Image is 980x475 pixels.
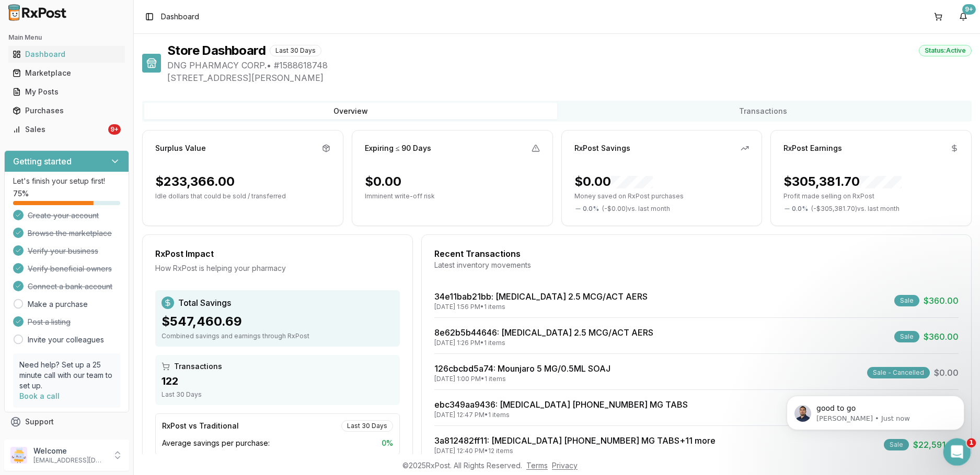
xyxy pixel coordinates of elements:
[4,431,129,450] button: Feedback
[771,374,980,447] iframe: Intercom notifications message
[919,45,972,56] div: Status: Active
[161,11,199,22] span: Dashboard
[19,391,60,400] a: Book a call
[434,327,653,338] a: 8e62b5b44646: [MEDICAL_DATA] 2.5 MCG/ACT AERS
[4,102,129,119] button: Purchases
[602,205,670,213] span: ( - $0.00 ) vs. last month
[4,4,71,21] img: RxPost Logo
[4,65,129,81] button: Marketplace
[574,143,630,153] div: RxPost Savings
[867,367,930,378] div: Sale - Cancelled
[962,4,976,15] div: 9+
[943,438,971,466] iframe: Intercom live chat
[167,59,972,72] span: DNG PHARMACY CORP. • # 1588618748
[4,121,129,138] button: Sales9+
[434,411,688,419] div: [DATE] 12:47 PM • 1 items
[8,82,125,101] a: My Posts
[13,155,72,168] h3: Getting started
[13,87,121,97] div: My Posts
[178,296,231,309] span: Total Savings
[155,192,330,200] p: Idle dollars that could be sold / transferred
[434,375,610,383] div: [DATE] 1:00 PM • 1 items
[783,143,842,153] div: RxPost Earnings
[955,8,972,25] button: 9+
[162,313,394,330] div: $547,460.69
[155,263,400,274] div: How RxPost is helping your pharmacy
[33,456,106,465] p: [EMAIL_ADDRESS][DOMAIN_NAME]
[33,446,106,456] p: Welcome
[28,228,112,239] span: Browse the marketplace
[967,438,976,448] span: 1
[167,72,972,84] span: [STREET_ADDRESS][PERSON_NAME]
[8,33,125,42] h2: Main Menu
[341,420,393,432] div: Last 30 Days
[155,247,400,260] div: RxPost Impact
[574,173,653,190] div: $0.00
[434,260,959,270] div: Latest inventory movements
[557,103,970,120] button: Transactions
[28,281,112,292] span: Connect a bank account
[526,461,548,470] a: Terms
[583,205,599,213] span: 0.0 %
[434,447,716,455] div: [DATE] 12:40 PM • 12 items
[13,124,106,135] div: Sales
[924,294,959,307] span: $360.00
[792,205,808,213] span: 0.0 %
[924,330,959,343] span: $360.00
[574,192,750,200] p: Money saved on RxPost purchases
[13,68,121,78] div: Marketplace
[270,45,321,56] div: Last 30 Days
[8,45,125,64] a: Dashboard
[162,390,394,399] div: Last 30 Days
[28,299,88,310] a: Make a purchase
[434,339,653,347] div: [DATE] 1:26 PM • 1 items
[162,438,270,448] span: Average savings per purchase:
[108,124,121,135] div: 9+
[155,173,235,190] div: $233,366.00
[8,64,125,82] a: Marketplace
[8,120,125,139] a: Sales9+
[28,210,99,221] span: Create your account
[894,331,919,342] div: Sale
[13,188,29,199] span: 75 %
[4,412,129,431] button: Support
[894,295,919,306] div: Sale
[28,246,98,256] span: Verify your business
[162,374,394,388] div: 122
[783,192,959,200] p: Profit made selling on RxPost
[365,192,540,200] p: Imminent write-off risk
[174,361,222,372] span: Transactions
[434,291,648,302] a: 34e11bab21bb: [MEDICAL_DATA] 2.5 MCG/ACT AERS
[934,366,959,379] span: $0.00
[365,173,401,190] div: $0.00
[161,11,199,22] nav: breadcrumb
[155,143,206,153] div: Surplus Value
[28,335,104,345] a: Invite your colleagues
[4,84,129,100] button: My Posts
[19,360,114,391] p: Need help? Set up a 25 minute call with our team to set up.
[434,435,716,446] a: 3a812482ff11: [MEDICAL_DATA] [PHONE_NUMBER] MG TABS+11 more
[162,421,239,431] div: RxPost vs Traditional
[28,264,112,274] span: Verify beneficial owners
[28,317,71,327] span: Post a listing
[552,461,578,470] a: Privacy
[8,101,125,120] a: Purchases
[13,105,121,116] div: Purchases
[13,176,120,186] p: Let's finish your setup first!
[783,173,902,190] div: $305,381.70
[167,42,266,59] h1: Store Dashboard
[13,49,121,60] div: Dashboard
[434,303,648,311] div: [DATE] 1:56 PM • 1 items
[811,205,900,213] span: ( - $305,381.70 ) vs. last month
[144,103,557,120] button: Overview
[10,447,27,464] img: User avatar
[434,363,610,374] a: 126cbcbd5a74: Mounjaro 5 MG/0.5ML SOAJ
[434,399,688,410] a: ebc349aa9436: [MEDICAL_DATA] [PHONE_NUMBER] MG TABS
[365,143,432,153] div: Expiring ≤ 90 Days
[4,46,129,63] button: Dashboard
[434,247,959,260] div: Recent Transactions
